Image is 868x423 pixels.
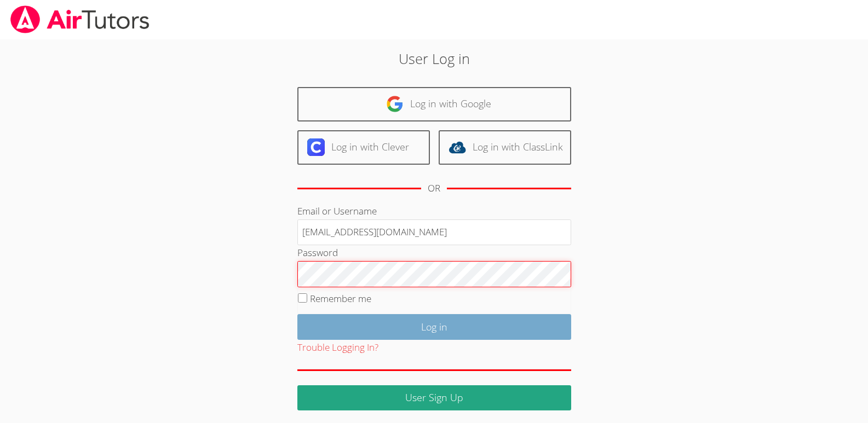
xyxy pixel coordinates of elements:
a: Log in with Clever [297,130,430,165]
a: Log in with ClassLink [439,130,571,165]
img: airtutors_banner-c4298cdbf04f3fff15de1276eac7730deb9818008684d7c2e4769d2f7ddbe033.png [9,5,151,33]
input: Log in [297,314,571,340]
img: classlink-logo-d6bb404cc1216ec64c9a2012d9dc4662098be43eaf13dc465df04b49fa7ab582.svg [449,138,466,156]
button: Trouble Logging In? [297,340,378,356]
img: clever-logo-6eab21bc6e7a338710f1a6ff85c0baf02591cd810cc4098c63d3a4b26e2feb20.svg [307,138,325,156]
label: Remember me [310,292,371,305]
img: google-logo-50288ca7cdecda66e5e0955fdab243c47b7ad437acaf1139b6f446037453330a.svg [386,95,404,113]
label: Password [297,246,338,259]
a: User Sign Up [297,385,571,411]
label: Email or Username [297,205,377,217]
div: OR [428,181,440,196]
a: Log in with Google [297,87,571,121]
h2: User Log in [200,48,669,69]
